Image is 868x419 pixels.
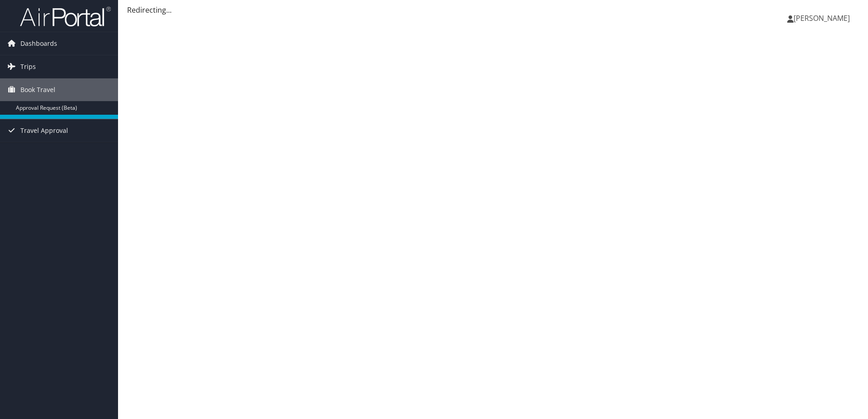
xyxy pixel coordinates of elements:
[20,119,68,142] span: Travel Approval
[20,78,55,101] span: Book Travel
[794,13,850,23] span: [PERSON_NAME]
[787,5,859,32] a: [PERSON_NAME]
[127,5,859,15] div: Redirecting...
[20,55,36,78] span: Trips
[20,6,111,27] img: airportal-logo.png
[20,32,57,55] span: Dashboards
